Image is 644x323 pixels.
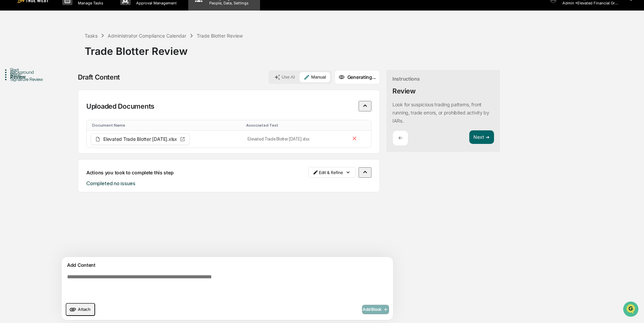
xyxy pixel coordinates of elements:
[7,14,123,25] p: How can we help?
[23,59,86,64] div: We're available if you need us!
[86,170,173,175] p: Actions you took to complete this step
[335,70,380,84] button: Generating...
[86,102,154,110] p: Uploaded Documents
[362,305,389,314] button: Add Block
[131,1,180,5] p: Approval Management
[7,99,12,104] div: 🔎
[4,83,46,95] a: 🖐️Preclearance
[10,72,85,77] div: Steps
[10,69,85,75] div: Background
[48,114,82,120] a: Powered byPylon
[72,1,107,5] p: Manage Tasks
[46,83,87,95] a: 🗄️Attestations
[246,123,343,128] div: Toggle SortBy
[7,86,12,91] div: 🖐️
[243,131,346,148] td: Elevated Trade Blotter [DATE].xlsx
[92,123,241,128] div: Toggle SortBy
[67,115,82,120] span: Pylon
[56,85,84,92] span: Attestations
[14,98,43,105] span: Data Lookup
[108,33,186,39] div: Administrator Compliance Calendar
[300,72,330,82] button: Manual
[78,73,120,81] div: Draft Content
[66,303,95,316] button: upload document
[103,137,177,142] span: Elevated Trade Blotter [DATE].xlsx
[49,86,55,91] div: 🗄️
[197,33,243,39] div: Trade Blotter Review
[7,52,19,64] img: 1746055101610-c473b297-6a78-478c-a979-82029cc54cd1
[85,40,641,57] div: Trade Blotter Review
[398,135,403,141] p: ←
[10,77,85,82] div: Signature Review
[78,307,90,312] span: Attach
[557,1,620,5] p: Admin • Elevated Financial Group
[10,67,85,72] div: Start
[392,102,489,124] p: Look for suspicious trading patterns, front running, trade errors, or prohibited activity by IARs.
[392,87,416,95] div: Review
[14,85,44,92] span: Preclearance
[85,33,98,39] div: Tasks
[86,180,135,187] span: Completed no issues
[10,74,85,80] div: Review
[23,52,111,59] div: Start new chat
[350,134,359,144] button: Remove file
[469,130,494,144] button: Next ➔
[4,95,45,108] a: 🔎Data Lookup
[622,301,641,319] iframe: Open customer support
[363,307,388,312] span: Add Block
[308,167,356,178] button: Edit & Refine
[115,54,123,62] button: Start new chat
[270,72,299,82] button: Use AI
[392,76,420,82] div: Instructions
[66,261,389,269] div: Add Content
[204,1,252,5] p: People, Data, Settings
